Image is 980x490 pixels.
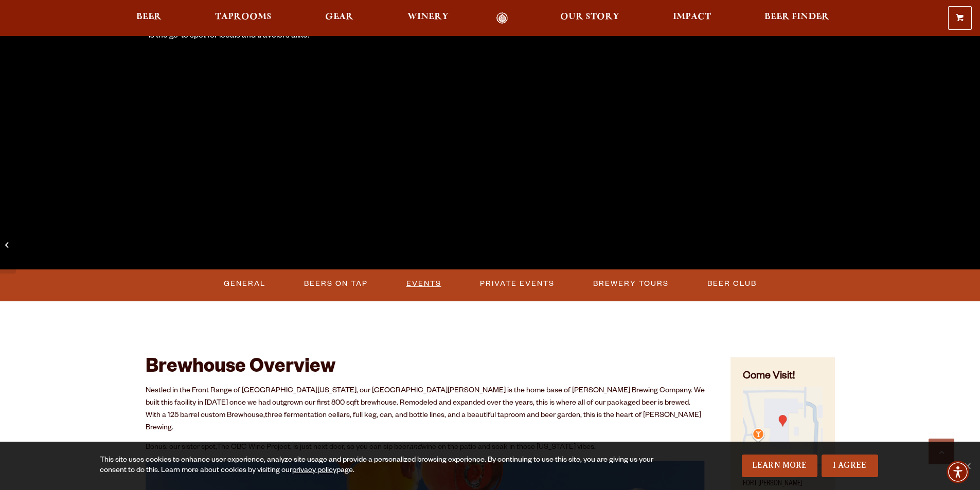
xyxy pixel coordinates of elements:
h4: Come Visit! [743,370,822,385]
img: Small thumbnail of location on map [743,387,822,466]
h2: Brewhouse Overview [146,357,705,380]
a: Impact [666,12,718,24]
a: Our Story [554,12,626,24]
span: Beer Finder [764,13,829,21]
div: This site uses cookies to enhance user experience, analyze site usage and provide a personalized ... [100,456,657,476]
a: Events [402,272,446,296]
span: Beer [136,13,162,21]
a: Odell Home [483,12,522,24]
span: Impact [673,13,711,21]
a: Learn More [742,455,817,477]
span: Winery [407,13,449,21]
div: Accessibility Menu [947,461,969,483]
span: Gear [325,13,353,21]
a: Gear [318,12,360,24]
a: Beers on Tap [300,272,372,296]
a: privacy policy [292,467,336,475]
p: Nestled in the Front Range of [GEOGRAPHIC_DATA][US_STATE], our [GEOGRAPHIC_DATA][PERSON_NAME] is ... [146,385,705,434]
a: Brewery Tours [589,272,673,296]
span: three fermentation cellars, full keg, can, and bottle lines, and a beautiful taproom and beer gar... [146,412,701,432]
span: Taprooms [215,13,272,21]
a: Winery [401,12,455,24]
a: Beer Club [703,272,761,296]
a: I Agree [822,455,878,477]
a: Scroll to top [929,439,954,464]
a: Private Events [476,272,559,296]
a: Beer [130,12,168,24]
span: Our Story [560,13,619,21]
a: Beer Finder [758,12,836,24]
a: General [220,272,270,296]
a: Taprooms [208,12,278,24]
